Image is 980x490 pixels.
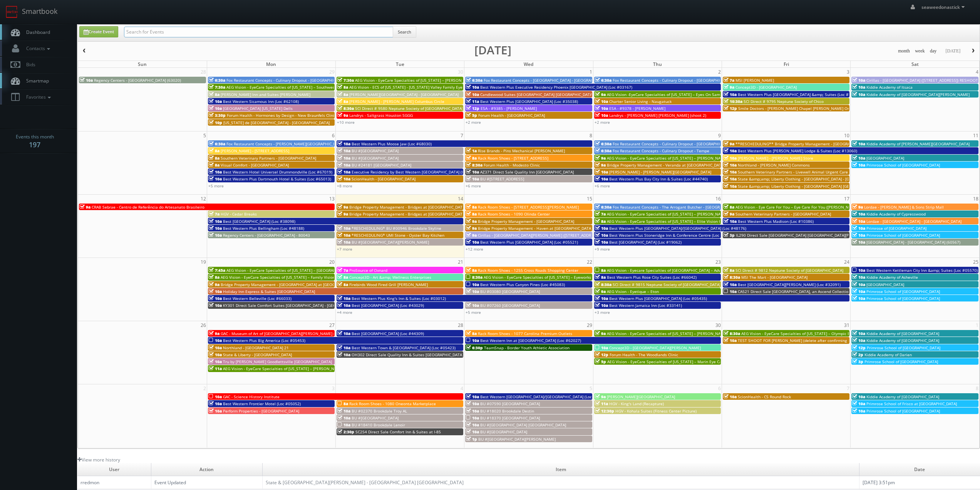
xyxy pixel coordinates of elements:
span: 3p [724,232,735,238]
span: Lordae - [GEOGRAPHIC_DATA] - [GEOGRAPHIC_DATA] [866,219,962,224]
span: Lordae - [PERSON_NAME] & Sons Strip Mall [864,204,944,210]
span: Charter Senior Living - Naugatuck [609,99,672,104]
span: Executive Residency by Best Western [GEOGRAPHIC_DATA] (Loc #61103) [352,169,484,175]
span: 10a [595,232,608,238]
span: Favorites [22,94,53,100]
span: Rack Room Shoes - 1255 Cross Roads Shopping Center [478,268,578,273]
span: 8a [595,274,606,280]
span: 9a [209,282,219,287]
span: BU #24181 [GEOGRAPHIC_DATA] [352,162,411,168]
span: 10a [852,141,865,146]
span: Rack Room Shoes - [STREET_ADDRESS][PERSON_NAME] [478,204,579,210]
span: 10a [852,331,865,336]
span: 10a [595,239,608,245]
span: 10a [466,84,479,90]
span: BU #07260 [GEOGRAPHIC_DATA] [480,303,540,308]
span: 10a [724,282,737,287]
span: 10a [852,211,865,217]
span: 8a [466,204,477,210]
span: Southern Veterinary Partners - [GEOGRAPHIC_DATA] [221,155,316,161]
span: [PERSON_NAME] - [PERSON_NAME][GEOGRAPHIC_DATA] [609,169,711,175]
a: +8 more [337,183,352,189]
span: 10a [209,338,222,343]
span: 9a [80,204,90,210]
span: 7a [595,211,606,217]
span: SCI Direct # 9812 Neptune Society of [GEOGRAPHIC_DATA] [735,268,843,273]
span: Fox Restaurant Concepts - Culinary Dropout - [GEOGRAPHIC_DATA] [613,77,734,83]
span: 10a [595,99,608,104]
span: 10a [466,239,479,245]
span: CRAB Sebrae - Centro de Referência do Artesanato Brasileiro [92,204,204,210]
span: **RESCHEDULING** Bridge Property Management - [GEOGRAPHIC_DATA] [735,141,871,146]
span: 9a [724,141,734,146]
span: 9a [209,331,219,336]
span: 10a [852,268,865,273]
span: Kiddie Academy of Itsaca [866,84,913,90]
span: 7:45a [209,268,225,273]
a: +10 more [337,120,355,125]
span: Southern Veterinary Partners - Livewell Animal Urgent Care of [GEOGRAPHIC_DATA] [738,169,891,175]
span: 8a [209,274,219,280]
span: Best [GEOGRAPHIC_DATA] (Loc #38098) [223,219,295,224]
span: SCI Direct # 9795 Neptune Society of Chico [744,99,824,104]
span: CA521 Direct Sale [GEOGRAPHIC_DATA], an Ascend Collection Hotel [738,289,862,294]
span: 10a [852,239,865,245]
span: Bridge Property Management - Bridges at [GEOGRAPHIC_DATA] [349,204,466,210]
span: 8a [337,92,348,97]
span: Fox Restaurant Concepts - Culinary Dropout - [GEOGRAPHIC_DATA] [613,141,734,146]
span: Best Western Plus King's Inn & Suites (Loc #03012) [352,296,446,301]
span: 10a [852,77,865,83]
a: +4 more [337,310,352,315]
span: 10a [337,296,350,301]
span: Best Western Plus Executive Residency Phoenix [GEOGRAPHIC_DATA] (Loc #03167) [480,84,632,90]
span: Best Western Plus Bellingham (Loc #48188) [223,226,304,231]
span: AZ371 Direct Sale Quality Inn [GEOGRAPHIC_DATA] [480,169,574,175]
span: 10a [337,331,350,336]
span: 6:30a [595,148,611,153]
span: HGV - Cedar Breaks [221,211,257,217]
span: Cirillas - [GEOGRAPHIC_DATA] ([STREET_ADDRESS]) RESHOOT [866,77,978,83]
button: week [912,46,928,56]
span: 10a [724,92,737,97]
span: Candlewood Suites [GEOGRAPHIC_DATA] [GEOGRAPHIC_DATA] [480,92,593,97]
span: 8a [209,92,219,97]
span: *RESCHEDULING* UMI Stone - Oyster Bay Kitchen [352,232,444,238]
span: Best Western Sicamous Inn (Loc #62108) [223,99,299,104]
span: Northland - [PERSON_NAME] Commons [738,162,810,168]
span: Primrose School of [GEOGRAPHIC_DATA] [866,296,940,301]
span: 10a [466,176,479,182]
span: 9a [724,211,734,217]
span: ESA - #9385 - [PERSON_NAME] [481,106,537,111]
span: Firebirds Wood Fired Grill [PERSON_NAME] [349,282,428,287]
span: BU #[GEOGRAPHIC_DATA] [352,155,399,161]
a: +9 more [595,246,610,252]
span: 10a [852,296,865,301]
span: Best [GEOGRAPHIC_DATA] (Loc #44309) [352,331,424,336]
span: 8:30a [466,274,482,280]
span: AEG Vision - ECS of [US_STATE] - [US_STATE] Valley Family Eye Care [349,84,472,90]
span: MSI The Mart - [GEOGRAPHIC_DATA] [741,274,807,280]
span: 10a [724,148,737,153]
span: 10a [852,226,865,231]
span: Fox Restaurant Concepts - [PERSON_NAME][GEOGRAPHIC_DATA] [226,141,344,146]
span: 8a [337,282,348,287]
span: 8a [209,162,219,168]
span: 10a [337,232,350,238]
span: [PERSON_NAME] Inn and Suites [PERSON_NAME] [221,92,310,97]
span: Best Western Plus [GEOGRAPHIC_DATA] (Loc #05521) [480,239,578,245]
span: AEG Vision - Eyecare Specialties of [GEOGRAPHIC_DATA] – Advanced Eye Care Associates [607,268,770,273]
span: 6:30a [595,141,611,146]
span: 10a [209,303,222,308]
span: 10a [595,169,608,175]
span: Best Western Plus Canyon Pines (Loc #45083) [480,282,565,287]
span: ESA - #9378 - [PERSON_NAME] [609,106,665,111]
span: 12p [724,106,737,111]
span: 9a [466,232,477,238]
span: Regency Centers - [GEOGRAPHIC_DATA] (63020) [94,77,181,83]
span: Bridge Property Management - [GEOGRAPHIC_DATA] at [GEOGRAPHIC_DATA] [221,282,361,287]
span: Best Western Plus [GEOGRAPHIC_DATA] (Loc #05435) [609,296,707,301]
span: 9a [852,204,863,210]
span: 10a [852,274,865,280]
span: 10a [209,232,222,238]
span: Bids [22,61,35,68]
